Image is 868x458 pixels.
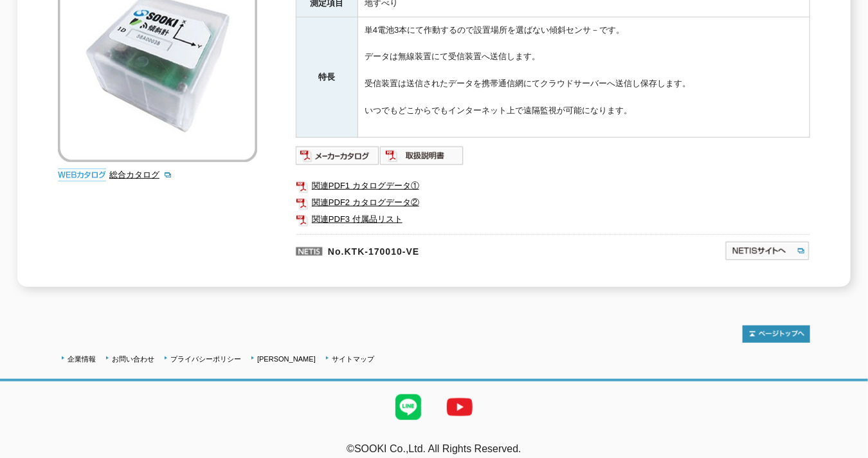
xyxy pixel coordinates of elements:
[434,381,485,433] img: YouTube
[358,17,810,137] td: 単4電池3本にて作動するので設置場所を選ばない傾斜センサ－です。 データは無線装置にて受信装置へ送信します。 受信装置は送信されたデータを携帯通信網にてクラウドサーバーへ送信し保存します。 いつ...
[332,355,374,363] a: サイトマップ
[296,211,810,228] a: 関連PDF3 付属品リスト
[380,154,464,163] a: 取扱説明書
[725,241,810,261] img: NETISサイトへ
[383,381,434,433] img: LINE
[109,170,172,179] a: 総合カタログ
[112,355,154,363] a: お問い合わせ
[296,17,358,137] th: 特長
[743,325,810,343] img: トップページへ
[296,154,380,163] a: メーカーカタログ
[58,169,106,181] img: webカタログ
[170,355,241,363] a: プライバシーポリシー
[380,145,464,166] img: 取扱説明書
[296,194,810,211] a: 関連PDF2 カタログデータ②
[257,355,316,363] a: [PERSON_NAME]
[296,234,601,265] p: No.KTK-170010-VE
[296,178,810,194] a: 関連PDF1 カタログデータ①
[296,145,380,166] img: メーカーカタログ
[68,355,96,363] a: 企業情報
